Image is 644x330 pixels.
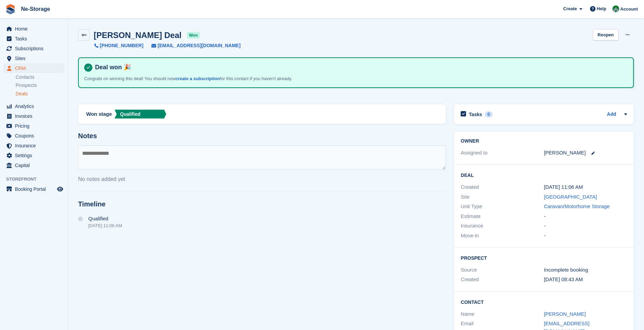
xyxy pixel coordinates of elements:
span: Create [563,5,577,12]
span: Booking Portal [15,184,56,194]
span: Deals [16,91,28,97]
div: Move-in [461,232,544,240]
span: Sites [15,54,56,63]
a: menu [3,151,64,160]
h4: Deal won 🎉 [92,63,628,71]
a: menu [3,24,64,34]
span: Storefront [6,176,68,183]
span: CRM [15,63,56,73]
span: Home [15,24,56,34]
div: Source [461,266,544,274]
div: Unit Type [461,203,544,210]
a: menu [3,63,64,73]
div: Assigned to [461,149,544,157]
a: menu [3,44,64,53]
div: Name [461,310,544,318]
span: Qualified [88,216,108,221]
a: [PERSON_NAME] [544,311,586,317]
span: Settings [15,151,56,160]
a: [GEOGRAPHIC_DATA] [544,194,597,200]
a: menu [3,161,64,170]
a: Contacts [16,74,64,80]
a: Prospects [16,82,64,89]
h2: Tasks [469,111,482,117]
div: - [544,232,627,240]
span: won [187,32,200,39]
span: [PHONE_NUMBER] [100,42,143,49]
div: Insurance [461,222,544,230]
a: Add [607,111,616,118]
div: Created [461,276,544,283]
a: menu [3,184,64,194]
span: Won [86,110,97,118]
a: menu [3,141,64,150]
div: [DATE] 11:06 AM [544,183,627,191]
a: Caravan/Motorhome Storage [544,203,609,209]
span: Coupons [15,131,56,141]
div: Estimate [461,213,544,220]
a: menu [3,102,64,111]
span: Account [620,6,638,13]
h2: Notes [78,132,446,140]
div: - [544,222,627,230]
div: 0 [485,111,493,117]
a: Preview store [56,185,64,193]
span: Insurance [15,141,56,150]
p: Congrats on winning this deal! You should now for this contact if you haven't already. [84,75,322,82]
a: menu [3,111,64,121]
span: Tasks [15,34,56,43]
div: Site [461,193,544,201]
span: Subscriptions [15,44,56,53]
a: Ne-Storage [18,3,53,15]
h2: Owner [461,139,627,144]
a: menu [3,121,64,131]
a: menu [3,54,64,63]
img: stora-icon-8386f47178a22dfd0bd8f6a31ec36ba5ce8667c1dd55bd0f319d3a0aa187defe.svg [5,4,16,14]
div: [DATE] 11:06 AM [88,223,122,228]
a: create a subscription [176,76,220,81]
div: Created [461,183,544,191]
span: No notes added yet [78,176,125,182]
a: Deals [16,90,64,97]
img: Charlotte Nesbitt [612,5,619,12]
div: [PERSON_NAME] [544,149,586,157]
a: menu [3,131,64,141]
span: Capital [15,161,56,170]
div: Incomplete booking [544,266,627,274]
h2: Timeline [78,200,446,208]
div: - [544,213,627,220]
span: stage [98,110,112,118]
a: [PHONE_NUMBER] [94,42,143,49]
span: Prospects [16,82,37,89]
div: [DATE] 08:43 AM [544,276,627,283]
span: Help [597,5,606,12]
a: [EMAIL_ADDRESS][DOMAIN_NAME] [143,42,240,49]
h2: Contact [461,298,627,305]
span: Invoices [15,111,56,121]
div: Qualified [120,111,141,118]
h2: Deal [461,171,627,178]
span: Pricing [15,121,56,131]
span: Analytics [15,102,56,111]
h2: Prospect [461,254,627,261]
a: Reopen [593,29,619,40]
span: [EMAIL_ADDRESS][DOMAIN_NAME] [158,42,240,49]
a: menu [3,34,64,43]
h2: [PERSON_NAME] Deal [94,31,182,40]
